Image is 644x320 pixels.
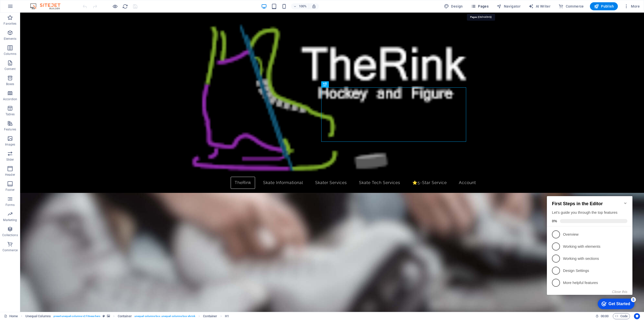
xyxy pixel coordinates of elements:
[442,2,465,10] button: Design
[103,315,105,317] i: This element is a customizable preset
[4,313,18,319] a: Click to cancel selection. Double-click to open Pages
[558,4,584,9] span: Commerce
[595,313,609,319] h6: Session time
[527,2,552,10] button: AI Writer
[112,3,118,9] button: Click here to leave preview mode and continue editing
[6,203,15,207] p: Forms
[2,76,88,88] li: Design Settings
[529,4,550,9] span: AI Writer
[291,3,309,9] button: 100%
[225,313,229,319] span: Click to select. Double-click to edit
[7,12,83,18] h2: First Steps in the Editor
[18,91,78,97] p: More helpful features
[299,3,307,9] h6: 100%
[444,4,463,9] span: Design
[25,313,51,319] span: Click to select. Double-click to edit
[118,313,132,319] span: Click to select. Double-click to edit
[2,88,88,100] li: More helpful features
[7,21,83,26] div: Let's guide you through the top features
[2,233,18,237] p: Collections
[469,2,491,10] button: Pages
[497,4,520,9] span: Navigator
[471,4,489,9] span: Pages
[64,113,85,117] div: Get Started
[2,40,88,52] li: Overview
[601,313,609,319] span: 00 00
[613,313,630,319] button: Code
[594,4,614,9] span: Publish
[78,12,83,16] div: Minimize checklist
[122,3,128,9] button: reload
[7,30,15,34] span: 0%
[203,313,217,319] span: Click to select. Double-click to edit
[6,112,15,116] p: Tables
[25,313,229,319] nav: breadcrumb
[3,218,17,222] p: Marketing
[604,314,605,318] span: :
[622,2,642,10] button: More
[5,143,15,147] p: Images
[29,3,67,9] img: Editor Logo
[495,2,522,10] button: Navigator
[3,248,18,252] p: Commerce
[556,2,586,10] button: Commerce
[312,4,316,9] i: On resize automatically adjust zoom level to fit chosen device.
[634,313,640,319] button: Usercentrics
[6,82,14,86] p: Boxes
[590,2,618,10] button: Publish
[6,188,15,192] p: Footer
[4,37,17,41] p: Elements
[624,4,640,9] span: More
[4,52,16,56] p: Columns
[615,313,628,319] span: Code
[86,108,91,113] div: 5
[18,43,78,48] p: Overview
[18,67,78,73] p: Working with sections
[2,52,88,64] li: Working with elements
[67,101,83,105] button: Close this
[6,158,14,162] p: Slider
[4,127,16,131] p: Features
[5,67,16,71] p: Content
[134,313,195,319] span: . unequal-columns-box .unequal-columns-box-shrink
[122,4,128,9] i: Reload page
[5,173,15,177] p: Header
[2,64,88,76] li: Working with sections
[3,97,17,101] p: Accordion
[18,55,78,60] p: Working with elements
[4,22,16,26] p: Favorites
[53,313,101,319] span: . preset-unequal-columns-v2-fitness-hero
[53,110,90,120] div: Get Started 5 items remaining, 0% complete
[107,315,110,317] i: This element contains a background
[18,79,78,85] p: Design Settings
